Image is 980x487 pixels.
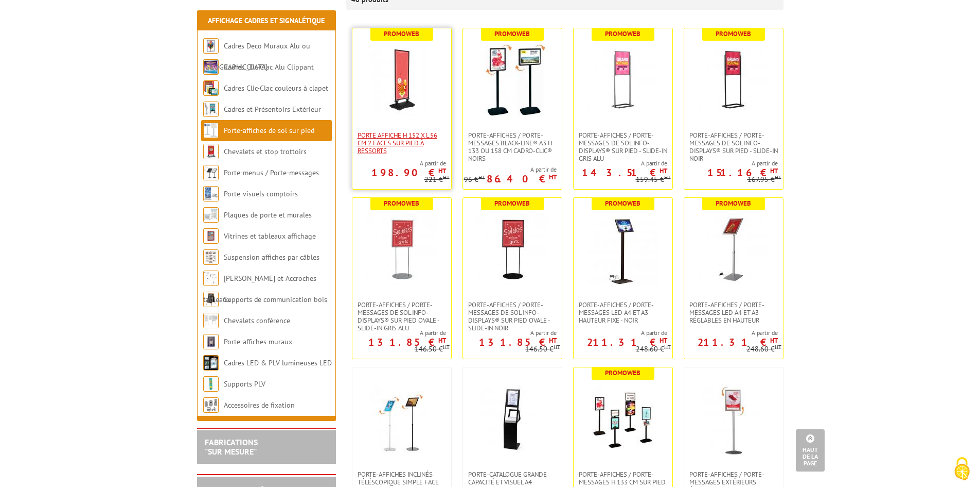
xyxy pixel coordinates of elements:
sup: HT [660,336,667,345]
img: Cadres LED & PLV lumineuses LED [203,355,219,371]
a: Chevalets conférence [224,316,290,325]
sup: HT [478,174,485,181]
a: Porte-affiches de sol sur pied [224,126,314,135]
sup: HT [664,343,671,350]
a: Accessoires de fixation [224,400,295,410]
img: Porte-affiches de sol sur pied [203,123,219,138]
sup: HT [770,166,778,175]
a: Supports PLV [224,379,265,389]
p: 143.51 € [582,170,667,176]
img: Porte-affiches / Porte-messages H.133 cm sur pied Cadro-Clic® NOIRS [587,383,659,455]
a: Vitrines et tableaux affichage [224,231,316,241]
p: 248.60 € [746,345,781,353]
span: A partir de [464,165,557,174]
sup: HT [549,173,557,181]
span: A partir de [463,329,557,337]
sup: HT [775,174,781,181]
span: Porte-affiches / Porte-messages de sol Info-Displays® sur pied - Slide-in Noir [689,131,778,162]
img: Plaques de porte et murales [203,207,219,223]
p: 151.16 € [707,170,778,176]
sup: HT [664,174,671,181]
a: Porte-affiches muraux [224,337,292,346]
img: Porte-affiches / Porte-messages extérieurs étanches sur pied h 133 ou h 155 cm [698,383,770,455]
b: Promoweb [494,199,530,208]
a: Cadres Clic-Clac Alu Clippant [224,62,314,72]
a: Plaques de porte et murales [224,210,312,220]
p: 146.50 € [525,345,560,353]
a: Porte-affiches / Porte-messages de sol Info-Displays® sur pied - Slide-in Noir [684,131,783,162]
a: Porte-affiches / Porte-messages de sol Info-Displays® sur pied ovale - Slide-in Gris Alu [352,301,451,332]
b: Promoweb [384,29,419,38]
b: Promoweb [494,29,530,38]
span: Porte-affiches / Porte-messages LED A4 et A3 réglables en hauteur [689,301,778,324]
a: Porte-Catalogue grande capacité et Visuel A4 [463,471,562,486]
img: Porte-affiches / Porte-messages de sol Info-Displays® sur pied - Slide-in Noir [698,44,770,116]
p: 211.31 € [698,339,778,345]
b: Promoweb [716,199,751,208]
sup: HT [549,336,557,345]
img: Cimaises et Accroches tableaux [203,271,219,286]
img: Cadres Deco Muraux Alu ou Bois [203,38,219,54]
b: Promoweb [384,199,419,208]
img: Porte-Catalogue grande capacité et Visuel A4 [476,383,548,455]
a: Affichage Cadres et Signalétique [208,16,325,25]
span: A partir de [684,329,778,337]
img: Porte-affiches inclinés téléscopique simple face gris ou noir [366,383,438,455]
p: 221 € [424,176,450,183]
sup: HT [438,166,446,175]
img: Porte-affiches muraux [203,334,219,349]
span: Porte-affiches / Porte-messages de sol Info-Displays® sur pied ovale - Slide-in Noir [468,301,557,332]
p: 211.31 € [587,339,667,345]
span: A partir de [352,159,446,167]
img: Suspension affiches par câbles [203,249,219,265]
a: Cadres Clic-Clac couleurs à clapet [224,83,328,93]
b: Promoweb [716,29,751,38]
a: [PERSON_NAME] et Accroches tableaux [203,274,316,304]
span: Porte-affiches / Porte-messages de sol Info-Displays® sur pied ovale - Slide-in Gris Alu [358,301,446,332]
a: Porte Affiche H 152 x L 56 cm 2 faces sur pied à ressorts [352,131,451,155]
sup: HT [438,336,446,345]
img: Porte-affiches / Porte-messages de sol Info-Displays® sur pied ovale - Slide-in Noir [476,213,548,286]
img: Porte-affiches / Porte-messages LED A4 et A3 hauteur fixe - Noir [587,213,659,286]
span: A partir de [352,329,446,337]
a: Porte-affiches / Porte-messages de sol Info-Displays® sur pied ovale - Slide-in Noir [463,301,562,332]
img: Porte Affiche H 152 x L 56 cm 2 faces sur pied à ressorts [366,44,438,116]
img: Cadres Clic-Clac couleurs à clapet [203,80,219,96]
img: Supports PLV [203,376,219,392]
a: Haut de la page [796,429,825,472]
sup: HT [443,343,450,350]
a: Cadres Deco Muraux Alu ou [GEOGRAPHIC_DATA] [203,41,310,72]
img: Vitrines et tableaux affichage [203,228,219,244]
a: Porte-affiches / Porte-messages LED A4 et A3 réglables en hauteur [684,301,783,324]
a: Chevalets et stop trottoirs [224,147,307,156]
a: Supports de communication bois [224,295,327,304]
span: Porte-Catalogue grande capacité et Visuel A4 [468,471,557,486]
img: Accessoires de fixation [203,397,219,413]
img: Porte-affiches / Porte-messages LED A4 et A3 réglables en hauteur [698,213,770,286]
a: FABRICATIONS"Sur Mesure" [205,437,258,457]
img: Cookies (fenêtre modale) [949,456,975,482]
span: Porte-affiches / Porte-messages Black-Line® A3 H 133 ou 158 cm Cadro-Clic® noirs [468,131,557,162]
p: 131.85 € [479,339,557,345]
a: Porte-affiches / Porte-messages de sol Info-Displays® sur pied - Slide-in Gris Alu [574,131,672,162]
img: Chevalets conférence [203,313,219,328]
sup: HT [660,166,667,175]
img: Chevalets et stop trottoirs [203,144,219,159]
span: A partir de [574,329,667,337]
a: Cadres LED & PLV lumineuses LED [224,358,332,367]
a: Suspension affiches par câbles [224,253,319,262]
img: Porte-visuels comptoirs [203,186,219,201]
b: Promoweb [605,29,640,38]
img: Porte-affiches / Porte-messages de sol Info-Displays® sur pied ovale - Slide-in Gris Alu [366,213,438,286]
p: 167.95 € [747,176,781,183]
span: A partir de [684,159,778,167]
a: Cadres et Présentoirs Extérieur [224,105,321,114]
p: 248.60 € [636,345,671,353]
p: 146.50 € [415,345,450,353]
sup: HT [770,336,778,345]
p: 198.90 € [371,170,446,176]
a: Porte-menus / Porte-messages [224,168,319,177]
a: Porte-affiches / Porte-messages Black-Line® A3 H 133 ou 158 cm Cadro-Clic® noirs [463,131,562,162]
button: Cookies (fenêtre modale) [944,452,980,487]
p: 86.40 € [487,176,557,182]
